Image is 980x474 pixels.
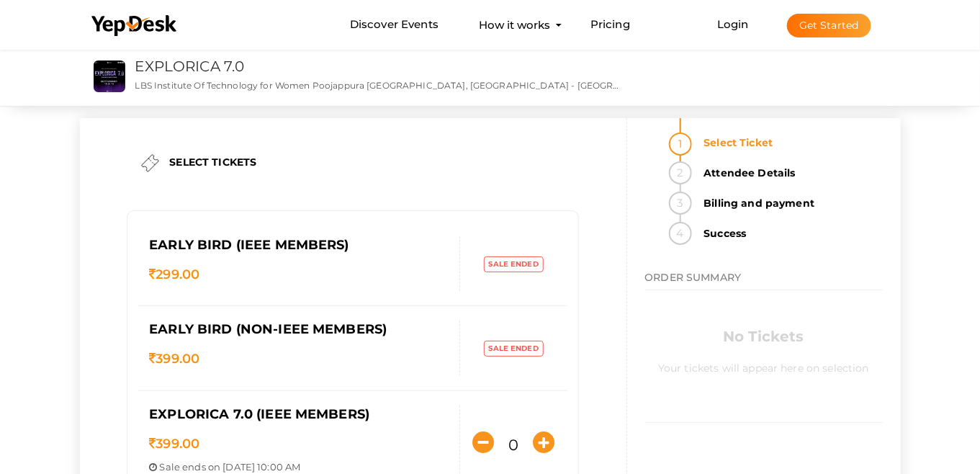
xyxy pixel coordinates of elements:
[149,460,449,474] p: ends on [DATE] 10:00 AM
[135,79,626,91] p: LBS Institute Of Technology for Women Poojappura [GEOGRAPHIC_DATA], [GEOGRAPHIC_DATA] - [GEOGRAPH...
[489,259,509,269] span: Sale
[696,131,883,154] strong: Select Ticket
[475,12,554,38] button: How it works
[141,154,159,172] img: ticket.png
[645,271,742,284] span: ORDER SUMMARY
[484,256,544,272] label: ended
[696,161,883,184] strong: Attendee Details
[149,267,199,282] span: 299.00
[723,328,804,345] b: No Tickets
[149,436,199,452] span: 399.00
[149,321,387,337] span: Early Bird (Non-IEEE members)
[590,12,630,38] a: Pricing
[696,192,883,215] strong: Billing and payment
[149,351,199,367] span: 399.00
[149,237,349,253] span: Early Bird (IEEE members)
[149,406,369,422] span: Explorica 7.0 (IEEE members)
[484,341,544,357] label: ended
[658,350,869,375] label: Your tickets will appear here on selection
[160,461,181,473] span: Sale
[135,58,245,75] a: EXPLORICA 7.0
[787,14,871,37] button: Get Started
[169,155,256,169] label: SELECT TICKETS
[350,12,439,38] a: Discover Events
[717,17,749,31] a: Login
[489,344,509,353] span: Sale
[696,222,883,245] strong: Success
[94,61,125,92] img: DWJQ7IGG_small.jpeg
